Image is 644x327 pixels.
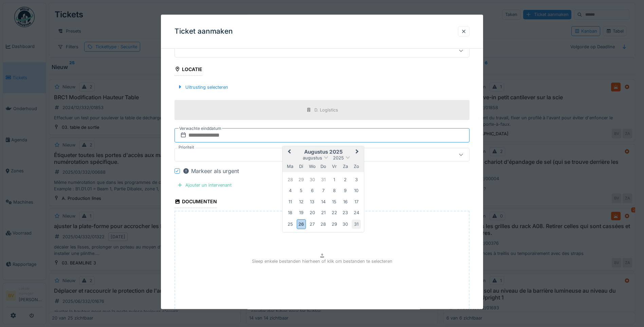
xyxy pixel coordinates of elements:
[282,149,364,155] h2: augustus 2025
[286,186,295,195] div: Choose maandag 4 augustus 2025
[297,175,306,184] div: Choose dinsdag 29 juli 2025
[297,162,306,171] div: dinsdag
[341,208,350,217] div: Choose zaterdag 23 augustus 2025
[179,125,222,132] label: Verwachte einddatum
[352,162,361,171] div: zondag
[252,258,392,264] p: Sleep enkele bestanden hierheen of klik om bestanden te selecteren
[174,64,202,76] div: Locatie
[314,107,338,113] div: D. Logistics
[352,208,361,217] div: Choose zondag 24 augustus 2025
[341,197,350,206] div: Choose zaterdag 16 augustus 2025
[174,83,231,92] div: Uitrusting selecteren
[330,208,339,217] div: Choose vrijdag 22 augustus 2025
[308,175,317,184] div: Choose woensdag 30 juli 2025
[297,219,306,229] div: Choose dinsdag 26 augustus 2025
[308,208,317,217] div: Choose woensdag 20 augustus 2025
[286,220,295,229] div: Choose maandag 25 augustus 2025
[286,208,295,217] div: Choose maandag 18 augustus 2025
[352,186,361,195] div: Choose zondag 10 augustus 2025
[308,186,317,195] div: Choose woensdag 6 augustus 2025
[308,197,317,206] div: Choose woensdag 13 augustus 2025
[303,155,322,160] span: augustus
[174,196,217,208] div: Documenten
[319,162,328,171] div: donderdag
[283,147,294,158] button: Previous Month
[341,220,350,229] div: Choose zaterdag 30 augustus 2025
[341,162,350,171] div: zaterdag
[177,144,196,150] label: Prioriteit
[285,174,362,230] div: Month augustus, 2025
[174,180,234,190] div: Ajouter un intervenant
[297,186,306,195] div: Choose dinsdag 5 augustus 2025
[308,162,317,171] div: woensdag
[319,175,328,184] div: Choose donderdag 31 juli 2025
[341,186,350,195] div: Choose zaterdag 9 augustus 2025
[341,175,350,184] div: Choose zaterdag 2 augustus 2025
[319,197,328,206] div: Choose donderdag 14 augustus 2025
[330,186,339,195] div: Choose vrijdag 8 augustus 2025
[183,167,239,175] div: Markeer als urgent
[333,155,344,160] span: 2025
[330,197,339,206] div: Choose vrijdag 15 augustus 2025
[330,220,339,229] div: Choose vrijdag 29 augustus 2025
[286,175,295,184] div: Choose maandag 28 juli 2025
[319,208,328,217] div: Choose donderdag 21 augustus 2025
[352,147,363,158] button: Next Month
[174,27,233,36] h3: Ticket aanmaken
[352,175,361,184] div: Choose zondag 3 augustus 2025
[286,197,295,206] div: Choose maandag 11 augustus 2025
[286,162,295,171] div: maandag
[330,175,339,184] div: Choose vrijdag 1 augustus 2025
[352,220,361,229] div: Choose zondag 31 augustus 2025
[308,220,317,229] div: Choose woensdag 27 augustus 2025
[319,220,328,229] div: Choose donderdag 28 augustus 2025
[297,208,306,217] div: Choose dinsdag 19 augustus 2025
[330,162,339,171] div: vrijdag
[319,186,328,195] div: Choose donderdag 7 augustus 2025
[352,197,361,206] div: Choose zondag 17 augustus 2025
[297,197,306,206] div: Choose dinsdag 12 augustus 2025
